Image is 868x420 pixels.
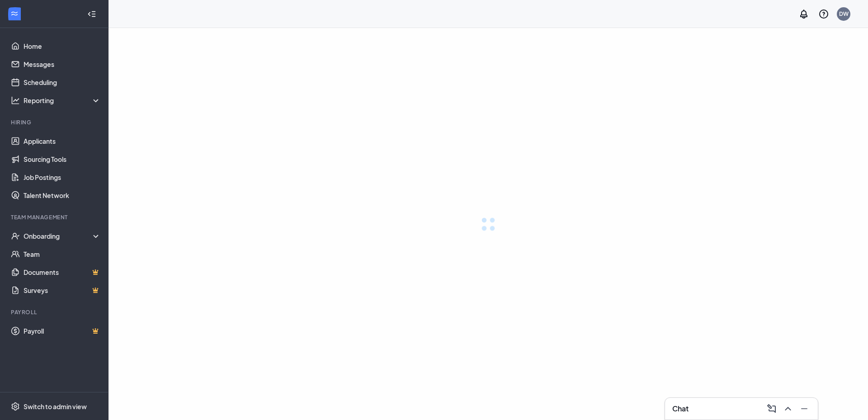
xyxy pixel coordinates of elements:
a: DocumentsCrown [24,263,101,281]
button: ChevronUp [780,401,794,416]
div: Onboarding [24,231,101,241]
svg: UserCheck [11,231,20,241]
svg: QuestionInfo [818,9,829,19]
div: Reporting [24,96,101,105]
a: PayrollCrown [24,322,101,340]
svg: WorkstreamLogo [10,9,19,18]
svg: Notifications [798,9,809,19]
h3: Chat [672,404,689,414]
button: Minimize [796,401,811,416]
a: Talent Network [24,186,101,204]
svg: ComposeMessage [766,403,777,414]
svg: ChevronUp [783,403,793,414]
button: ComposeMessage [764,401,778,416]
a: Job Postings [24,168,101,186]
a: Sourcing Tools [24,150,101,168]
a: Home [24,37,101,55]
svg: Analysis [11,96,20,105]
svg: Collapse [87,9,96,19]
div: Payroll [11,308,99,316]
a: SurveysCrown [24,281,101,299]
div: Hiring [11,118,99,126]
svg: Minimize [799,403,810,414]
a: Team [24,245,101,263]
div: Switch to admin view [24,402,87,411]
a: Scheduling [24,73,101,91]
div: DW [839,10,849,18]
a: Applicants [24,132,101,150]
div: Team Management [11,213,99,221]
svg: Settings [11,402,20,411]
a: Messages [24,55,101,73]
